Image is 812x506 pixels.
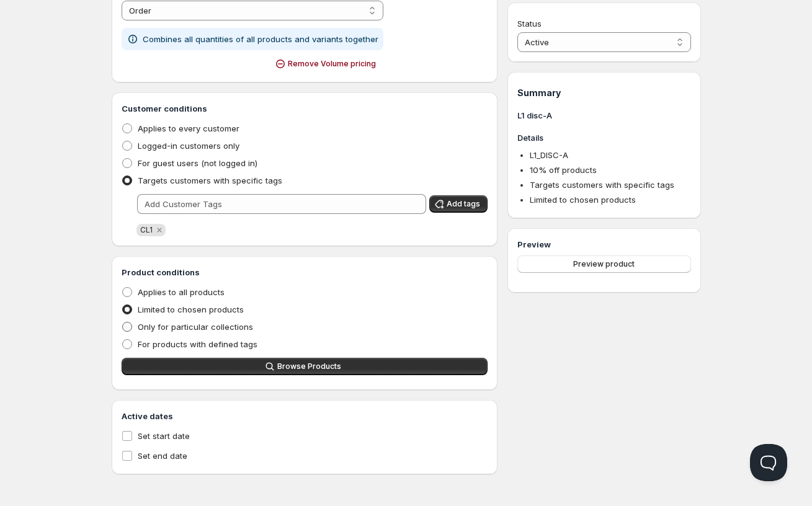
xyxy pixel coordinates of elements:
[530,180,674,190] span: Targets customers with specific tags
[138,158,257,168] span: For guest users (not logged in)
[138,175,282,185] span: Targets customers with specific tags
[122,102,488,115] h3: Customer conditions
[122,358,488,375] button: Browse Products
[517,131,690,144] h3: Details
[138,451,187,461] span: Set end date
[138,431,190,441] span: Set start date
[138,123,239,133] span: Applies to every customer
[138,287,225,297] span: Applies to all products
[429,195,488,213] button: Add tags
[122,410,488,422] h3: Active dates
[122,266,488,278] h3: Product conditions
[138,304,244,314] span: Limited to chosen products
[530,165,597,175] span: 10 % off products
[447,199,480,209] span: Add tags
[138,141,239,151] span: Logged-in customers only
[154,224,165,236] button: Remove CL1
[517,87,690,99] h1: Summary
[138,339,257,349] span: For products with defined tags
[530,195,636,205] span: Limited to chosen products
[270,55,383,73] button: Remove Volume pricing
[517,238,690,251] h3: Preview
[517,109,690,122] h3: L1 disc-A
[530,150,568,160] span: L1_DISC-A
[138,322,253,332] span: Only for particular collections
[750,444,787,481] iframe: Help Scout Beacon - Open
[573,259,635,269] span: Preview product
[517,255,690,273] button: Preview product
[140,225,153,234] span: CL1
[517,19,542,29] span: Status
[288,59,376,69] span: Remove Volume pricing
[143,33,378,45] p: Combines all quantities of all products and variants together
[137,194,427,214] input: Add Customer Tags
[277,362,341,371] span: Browse Products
